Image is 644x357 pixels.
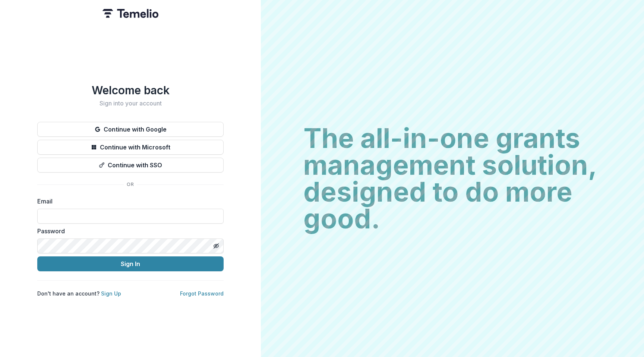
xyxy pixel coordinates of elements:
[37,227,219,236] label: Password
[37,100,224,107] h2: Sign into your account
[37,158,224,173] button: Continue with SSO
[37,290,121,297] p: Don't have an account?
[37,256,224,271] button: Sign In
[37,122,224,137] button: Continue with Google
[37,197,219,206] label: Email
[37,83,224,97] h1: Welcome back
[180,290,224,297] a: Forgot Password
[102,9,158,18] img: Temelio
[101,290,121,297] a: Sign Up
[210,240,222,252] button: Toggle password visibility
[37,140,224,155] button: Continue with Microsoft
